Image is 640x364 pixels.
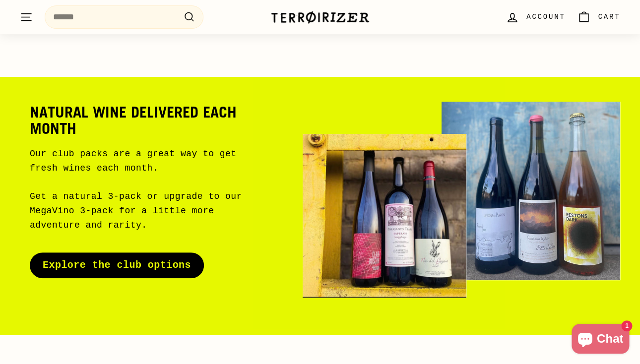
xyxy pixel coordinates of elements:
inbox-online-store-chat: Shopify online store chat [569,324,632,356]
span: Account [526,11,565,22]
p: Our club packs are a great way to get fresh wines each month. Get a natural 3-pack or upgrade to ... [30,147,248,233]
a: Cart [571,2,626,32]
span: Cart [598,11,620,22]
a: Explore the club options [30,252,204,278]
a: Account [500,2,571,32]
h2: Natural wine delivered each month [30,104,248,137]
